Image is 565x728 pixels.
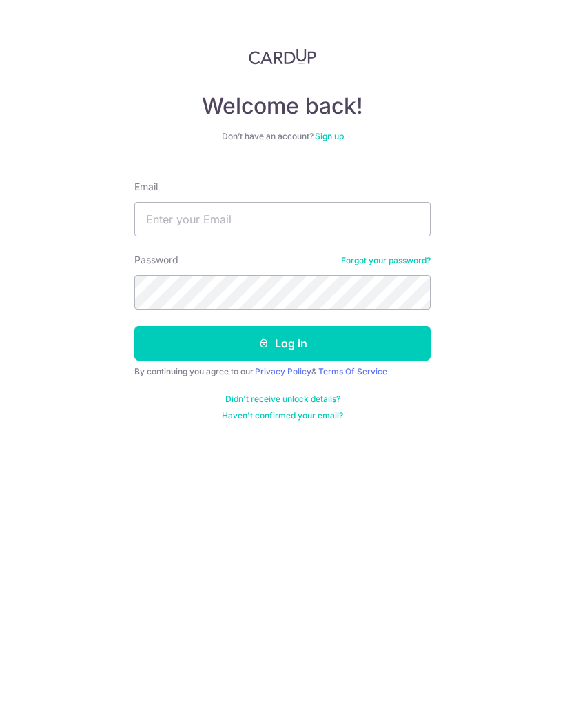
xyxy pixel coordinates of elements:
div: By continuing you agree to our & [134,366,431,377]
img: CardUp Logo [249,48,316,65]
h4: Welcome back! [134,92,431,120]
input: Enter your Email [134,202,431,236]
button: Log in [134,326,431,361]
a: Privacy Policy [255,366,311,376]
label: Password [134,253,178,267]
a: Forgot your password? [341,255,431,266]
a: Terms Of Service [318,366,387,376]
a: Sign up [315,131,344,141]
a: Haven't confirmed your email? [222,410,343,421]
div: Don’t have an account? [134,131,431,142]
label: Email [134,180,158,194]
a: Didn't receive unlock details? [225,394,340,405]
